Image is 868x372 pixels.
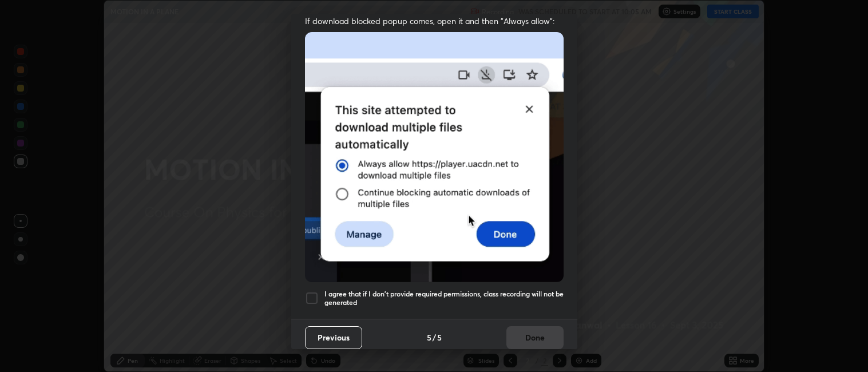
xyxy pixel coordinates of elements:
h4: / [433,331,436,343]
h5: I agree that if I don't provide required permissions, class recording will not be generated [324,290,564,307]
img: downloads-permission-blocked.gif [305,32,564,282]
h4: 5 [427,331,431,343]
h4: 5 [437,331,442,343]
button: Previous [305,326,362,349]
span: If download blocked popup comes, open it and then "Always allow": [305,15,564,26]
